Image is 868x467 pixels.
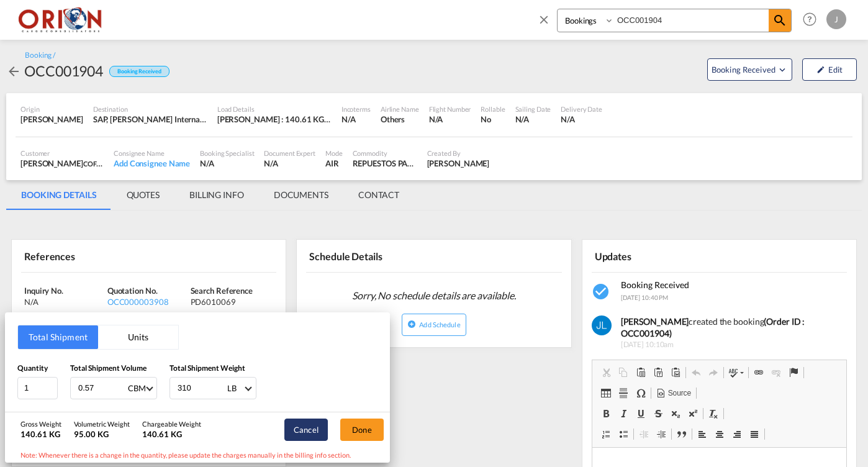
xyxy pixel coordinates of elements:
span: Total Shipment Volume [70,363,147,373]
div: Chargeable Weight [142,419,201,428]
button: Total Shipment [18,325,98,349]
div: CBM [128,383,146,393]
div: 140.61 KG [20,428,61,440]
div: 95.00 KG [74,428,130,440]
span: Total Shipment Weight [170,363,245,373]
div: Note: Whenever there is a change in the quantity, please update the charges manually in the billi... [5,447,390,463]
input: Qty [17,377,58,399]
body: Rich Text Editor, editor2 [12,12,242,25]
button: Cancel [284,419,328,441]
button: Done [340,419,384,441]
div: Gross Weight [20,419,61,428]
input: Enter weight [176,378,226,399]
div: LB [227,383,237,393]
input: Enter volume [77,378,127,399]
div: Volumetric Weight [74,419,130,428]
span: Quantity [17,363,48,373]
div: 140.61 KG [142,428,201,440]
button: Units [98,325,178,349]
